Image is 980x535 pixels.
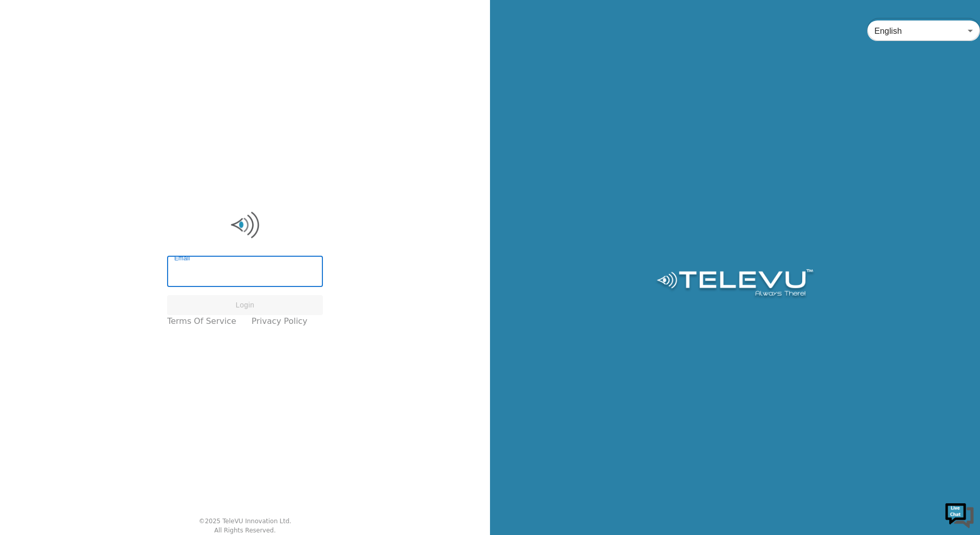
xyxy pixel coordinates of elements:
img: Logo [167,210,323,240]
div: All Rights Reserved. [214,526,276,535]
div: English [867,16,980,45]
div: © 2025 TeleVU Innovation Ltd. [199,517,292,526]
a: Privacy Policy [252,315,308,327]
img: Chat Widget [944,499,975,530]
img: Logo [655,269,814,300]
a: Terms of Service [167,315,236,327]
